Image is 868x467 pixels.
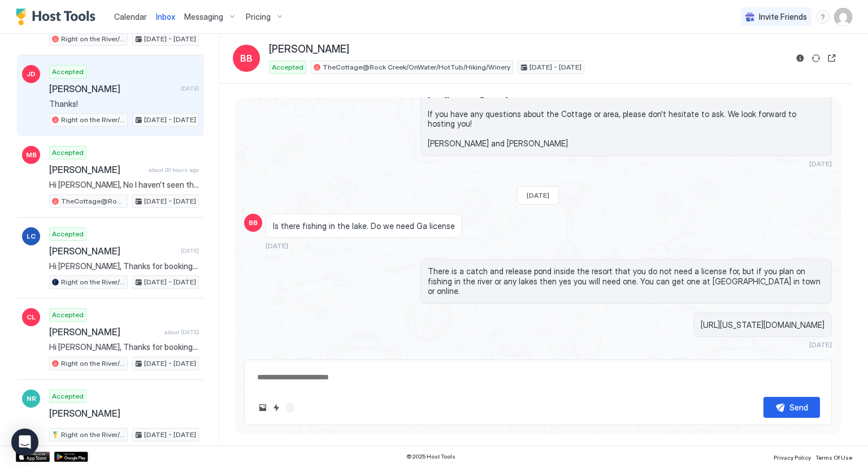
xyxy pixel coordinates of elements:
span: [DATE] - [DATE] [530,62,581,72]
span: Accepted [52,67,84,77]
span: about 20 hours ago [149,166,199,174]
span: Accepted [52,148,84,158]
span: [DATE] [809,159,832,168]
button: Quick reply [270,401,283,414]
span: © 2025 Host Tools [406,453,455,460]
a: App Store [16,452,50,462]
span: Right on the River/Hot Tub/Near [GEOGRAPHIC_DATA]/[GEOGRAPHIC_DATA] [61,277,125,287]
span: LC [27,231,36,241]
span: [PERSON_NAME] [49,326,160,338]
span: [DATE] - [DATE] [144,430,196,440]
span: Hi [PERSON_NAME], Thanks for booking our cabin, Right on the River! I’ll send you everything you ... [49,342,199,352]
span: Pricing [246,12,271,22]
span: NR [27,394,36,404]
a: Privacy Policy [774,451,811,462]
span: [PERSON_NAME] [49,408,194,419]
span: Right on the River/Hot Tub/Near [GEOGRAPHIC_DATA]/[GEOGRAPHIC_DATA] [61,115,125,125]
button: Send [763,397,820,418]
a: Terms Of Use [815,451,852,462]
span: MB [26,150,37,160]
button: Sync reservation [809,51,823,65]
span: [DATE] - [DATE] [144,115,196,125]
span: [DATE] - [DATE] [144,196,196,206]
a: Google Play Store [54,452,88,462]
span: Invite Friends [759,12,807,22]
span: Right on the River/Hot Tub/Near [GEOGRAPHIC_DATA]/[GEOGRAPHIC_DATA] [61,430,125,440]
span: [DATE] - [DATE] [144,358,196,369]
div: Open Intercom Messenger [11,429,38,456]
span: about [DATE] [164,328,199,336]
button: Open reservation [825,51,839,65]
span: Accepted [52,391,84,401]
span: [PERSON_NAME] [49,164,144,175]
span: [DATE] - [DATE] [144,34,196,44]
span: [PERSON_NAME] [49,83,176,94]
span: Thanks! [49,99,199,109]
span: JD [27,69,36,79]
span: There is a catch and release pond inside the resort that you do not need a license for, but if yo... [428,266,824,296]
span: TheCottage@Rock Creek/OnWater/HotTub/Hiking/Winery [323,62,510,72]
span: Accepted [52,229,84,239]
span: Right on the River/Hot Tub/Near [GEOGRAPHIC_DATA]/[GEOGRAPHIC_DATA] [61,358,125,369]
span: [DATE] [809,340,832,349]
span: [PERSON_NAME] [49,245,176,257]
span: CL [27,312,36,322]
span: [DATE] [181,247,199,254]
a: Calendar [114,11,147,23]
div: User profile [834,8,852,26]
span: [DATE] [266,241,288,250]
div: Send [789,401,808,413]
span: Inbox [156,12,175,21]
span: [DATE] - [DATE] [144,277,196,287]
span: [URL][US_STATE][DOMAIN_NAME] [701,320,824,330]
span: Hi [PERSON_NAME], Thanks for booking our cabin, Right on the River! I’ll send you everything you ... [49,261,199,271]
span: Accepted [272,62,303,72]
span: BB [249,218,258,228]
span: [PERSON_NAME] [269,43,349,56]
button: Reservation information [793,51,807,65]
span: Hi [PERSON_NAME], No I haven’t seen that come through yet. Thanks, [PERSON_NAME] [49,180,199,190]
span: Privacy Policy [774,454,811,461]
div: menu [816,10,830,24]
button: Upload image [256,401,270,414]
span: Messaging [184,12,223,22]
span: Is there fishing in the lake. Do we need Ga license [273,221,455,231]
span: [DATE] [527,191,549,200]
span: Calendar [114,12,147,21]
span: BB [240,51,253,65]
span: Right on the River/Hot Tub/Near [GEOGRAPHIC_DATA]/[GEOGRAPHIC_DATA] [61,34,125,44]
span: Terms Of Use [815,454,852,461]
span: TheCottage@Rock Creek/OnWater/HotTub/Hiking/Winery [61,196,125,206]
span: Accepted [52,310,84,320]
a: Inbox [156,11,175,23]
a: Host Tools Logo [16,8,101,25]
span: [DATE] [181,85,199,92]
